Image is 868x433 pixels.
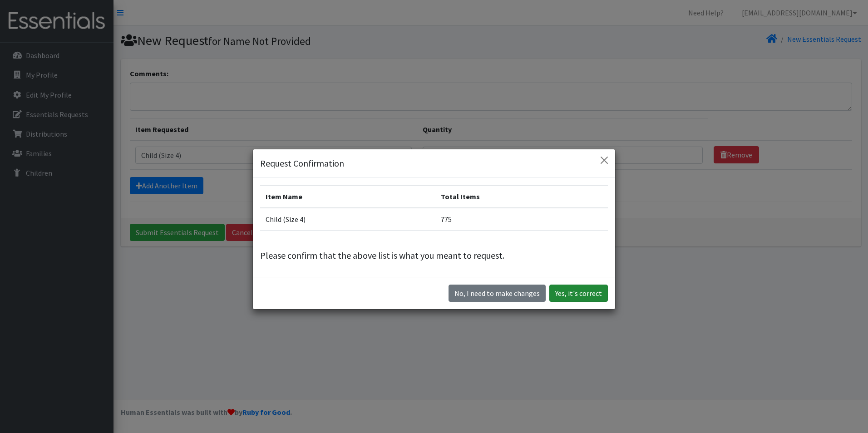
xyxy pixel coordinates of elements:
[260,249,608,262] p: Please confirm that the above list is what you meant to request.
[435,186,608,208] th: Total Items
[597,153,612,167] button: Close
[260,186,435,208] th: Item Name
[449,285,546,302] button: No I need to make changes
[435,208,608,231] td: 775
[260,157,344,170] h5: Request Confirmation
[260,208,435,231] td: Child (Size 4)
[549,285,608,302] button: Yes, it's correct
